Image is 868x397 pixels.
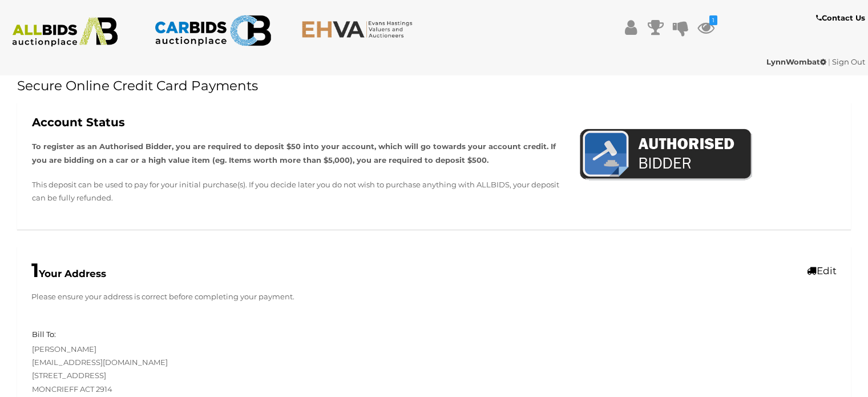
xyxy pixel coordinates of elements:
strong: To register as an Authorised Bidder, you are required to deposit $50 into your account, which wil... [32,142,556,164]
a: LynnWombat [766,57,828,66]
div: [PERSON_NAME] [EMAIL_ADDRESS][DOMAIN_NAME] [STREET_ADDRESS] MONCRIEFF ACT 2914 [23,328,434,396]
b: Contact Us [816,13,865,22]
i: 1 [709,15,717,25]
img: ALLBIDS.com.au [6,17,124,47]
b: Your Address [31,268,106,279]
img: EHVA.com.au [301,20,419,38]
img: CARBIDS.com.au [154,11,272,50]
h1: Secure Online Credit Card Payments [17,79,851,93]
strong: LynnWombat [766,57,826,66]
img: AuthorisedBidder.png [579,127,752,183]
span: | [828,57,830,66]
b: Account Status [32,115,125,129]
a: Edit [807,265,837,276]
h5: Bill To: [32,330,56,338]
a: Contact Us [816,11,868,25]
span: 1 [31,258,39,282]
p: Please ensure your address is correct before completing your payment. [31,290,837,303]
a: Sign Out [832,57,865,66]
p: This deposit can be used to pay for your initial purchase(s). If you decide later you do not wish... [32,178,562,205]
a: 1 [697,17,714,38]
